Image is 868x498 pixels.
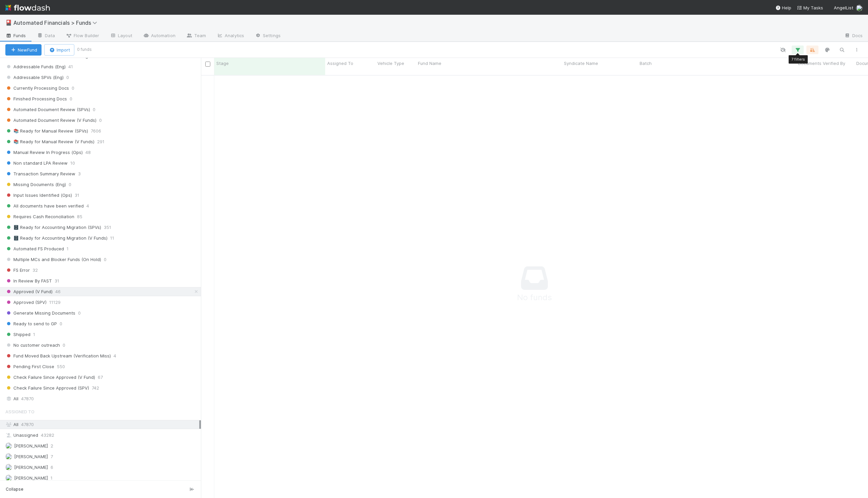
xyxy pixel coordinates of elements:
span: Finished Processing Docs [5,95,67,103]
span: 📚 Ready for Manual Review (SPVs) [5,127,88,135]
input: Toggle All Rows Selected [205,62,210,67]
span: Addressable SPVs (Eng) [5,73,64,82]
span: FS Error [5,266,30,274]
span: 📚 Ready for Manual Review (V Funds) [5,138,94,146]
span: 742 [92,384,99,392]
span: Input Issues Identified (Ops) [5,191,72,199]
span: Stage [216,60,229,67]
img: avatar_dbacaa61-7a5b-4cd3-8dce-10af25fe9829.png [5,464,12,471]
span: Shipped [5,330,30,339]
span: 85 [77,213,82,221]
span: Documents Verified By [798,60,845,67]
span: 4 [114,352,116,360]
span: Approved (V Fund) [5,287,53,296]
button: Import [44,44,74,56]
div: All [5,420,199,429]
span: Automated Document Review (V Funds) [5,116,96,124]
a: My Tasks [797,4,823,11]
span: Assigned To [5,405,34,418]
span: Syndicate Name [564,60,598,67]
span: 1 [33,330,35,339]
span: 31 [75,191,79,199]
span: 0 [78,309,81,317]
div: All [5,395,199,403]
span: Check Failure Since Approved (V Fund) [5,373,95,382]
span: Requires Cash Reconciliation [5,213,74,221]
span: Multiple MCs and Blocker Funds (On Hold) [5,255,101,264]
span: 291 [97,138,104,146]
span: No customer outreach [5,341,60,349]
span: 7606 [91,127,101,135]
span: 6 [51,463,53,472]
span: Collapse [6,486,23,492]
span: 43282 [41,431,54,439]
span: 47870 [21,422,34,427]
span: 41 [68,63,73,71]
button: NewFund [5,44,42,56]
span: 7 [51,452,53,461]
span: Fund Name [418,60,441,67]
span: 31 [55,277,59,285]
a: Docs [839,31,868,41]
img: avatar_17610dbf-fae2-46fa-90b6-017e9223b3c9.png [856,5,863,11]
span: Assigned To [327,60,353,67]
span: 46 [55,287,61,296]
span: All documents have been verified [5,202,84,210]
span: Automated Financials > Funds [13,19,100,26]
span: Check Failure Since Approved (SPV) [5,384,89,392]
span: Manual Review In Progress (Ops) [5,148,83,157]
span: 11129 [49,298,61,307]
span: My Tasks [797,5,823,10]
span: 1 [67,245,69,253]
span: Missing Documents (Eng) [5,180,66,189]
span: 550 [57,362,65,371]
span: Non standard LPA Review [5,159,68,167]
span: 2 [51,442,53,450]
span: AngelList [834,5,853,10]
span: 0 [93,105,95,114]
span: 10 [70,159,75,167]
span: Flow Builder [66,32,99,39]
span: Funds [5,32,26,39]
span: 0 [60,320,62,328]
span: [PERSON_NAME] [14,454,48,459]
small: 0 funds [77,47,92,53]
a: Settings [249,31,286,41]
span: 0 [72,84,74,92]
span: 32 [32,266,38,274]
span: 🗄️ Ready for Accounting Migration (V Funds) [5,234,107,242]
span: 351 [104,223,111,232]
a: Data [31,31,60,41]
span: Automated FS Produced [5,245,64,253]
span: Ready to send to GP [5,320,57,328]
div: Unassigned [5,431,199,439]
span: 0 [104,255,106,264]
span: 47870 [21,395,34,403]
a: Analytics [211,31,249,41]
span: Vehicle Type [377,60,404,67]
span: 48 [85,148,91,157]
a: Automation [138,31,181,41]
img: logo-inverted-e16ddd16eac7371096b0.svg [5,2,50,13]
a: Layout [104,31,138,41]
span: Fund Moved Back Upstream (Verification Miss) [5,352,111,360]
span: Batch [640,60,652,67]
span: Pending First Close [5,362,54,371]
span: 🗄️ Ready for Accounting Migration (SPVs) [5,223,101,232]
img: avatar_df83acd9-d480-4d6e-a150-67f005a3ea0d.png [5,442,12,449]
span: [PERSON_NAME] [14,475,48,481]
span: Addressable Funds (Eng) [5,63,66,71]
span: Approved (SPV) [5,298,47,307]
span: 🎴 [5,20,12,25]
span: 0 [63,341,65,349]
span: 0 [70,95,72,103]
span: Automated Document Review (SPVs) [5,105,90,114]
span: 11 [110,234,114,242]
img: avatar_0eb624cc-0333-4941-8870-37d0368512e2.png [5,475,12,481]
span: 0 [69,180,71,189]
span: [PERSON_NAME] [14,465,48,470]
span: Transaction Summary Review [5,170,75,178]
span: 0 [99,116,102,124]
span: 67 [98,373,103,382]
span: 3 [78,170,81,178]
